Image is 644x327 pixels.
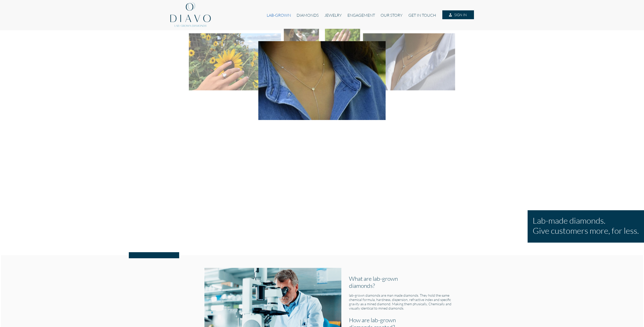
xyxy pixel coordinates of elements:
[258,41,386,120] img: Diavo Lab-grown diamond necklace
[349,293,456,310] h6: lab-grown diamonds are man made diamonds. They hold the same chemical formula, hardness, dispersi...
[406,10,439,20] a: GET IN TOUCH
[533,215,639,236] h1: Lab-made diamonds. Give customers more, for less.
[349,275,403,289] h2: What are lab-grown diamonds?
[321,10,344,20] a: JEWELRY
[345,10,378,20] a: ENGAGEMENT
[294,10,321,20] a: DIAMONDS
[325,29,360,51] img: Diavo Lab-grown diamond Ring
[619,302,638,321] iframe: Drift Widget Chat Controller
[264,10,294,20] a: LAB-GROWN
[442,10,474,19] a: SIGN IN
[284,29,319,51] img: Diavo Lab-grown diamond earrings
[189,33,281,90] img: Diavo Lab-grown diamond ring
[378,10,405,20] a: OUR STORY
[363,33,455,90] img: Diavo Lab-grown diamond necklace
